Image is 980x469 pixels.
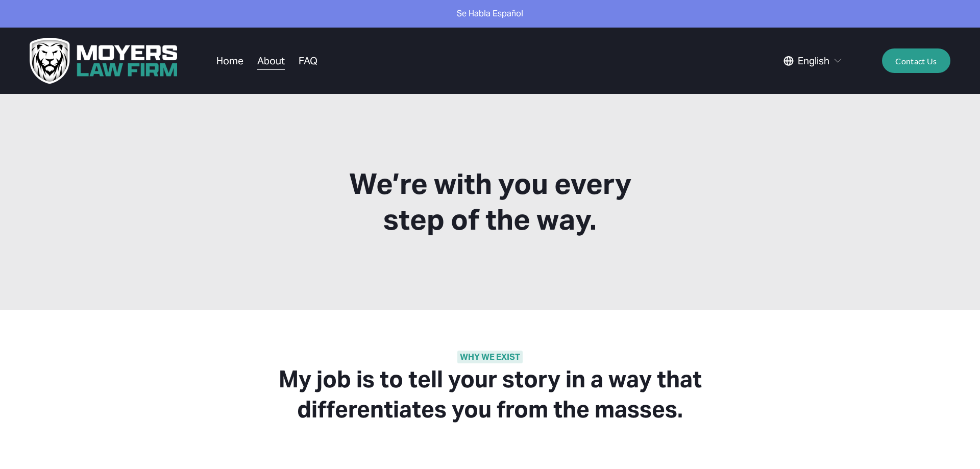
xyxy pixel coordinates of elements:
strong: WHY WE EXIST [457,351,523,363]
a: About [257,51,285,70]
a: FAQ [299,51,317,70]
h1: We’re with you every step of the way. [337,166,643,238]
a: Home [216,51,243,70]
p: Se Habla Español [24,7,955,21]
span: English [798,52,829,70]
a: Contact Us [882,48,951,73]
div: language picker [783,51,843,70]
img: Moyers Law Firm | Everyone Matters. Everyone Counts. [30,38,178,84]
h2: My job is to tell your story in a way that differentiates you from the masses. [260,364,720,424]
